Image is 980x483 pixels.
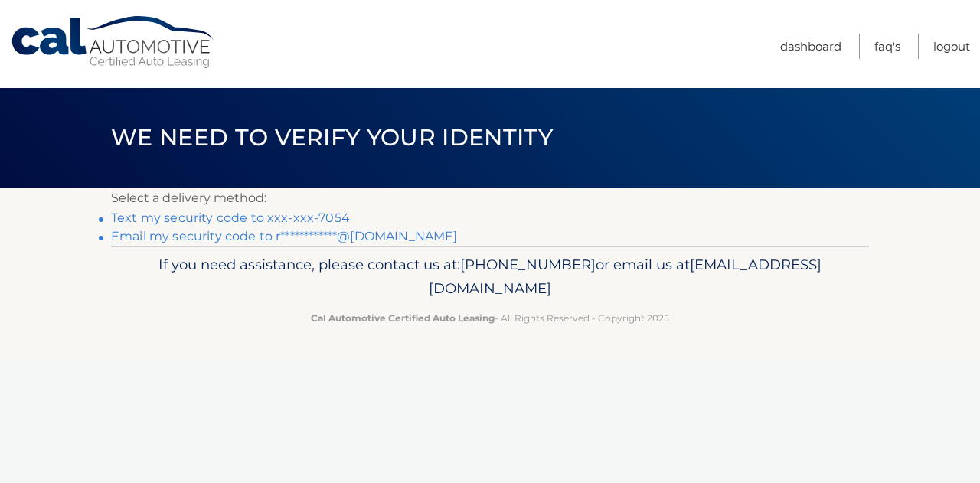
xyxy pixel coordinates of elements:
[311,312,495,324] strong: Cal Automotive Certified Auto Leasing
[780,34,841,59] a: Dashboard
[111,188,869,209] p: Select a delivery method:
[121,310,859,326] p: - All Rights Reserved - Copyright 2025
[121,253,859,302] p: If you need assistance, please contact us at: or email us at
[111,210,350,225] a: Text my security code to xxx-xxx-7054
[10,15,217,70] a: Cal Automotive
[933,34,970,59] a: Logout
[460,256,596,273] span: [PHONE_NUMBER]
[874,34,900,59] a: FAQ's
[111,123,553,152] span: We need to verify your identity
